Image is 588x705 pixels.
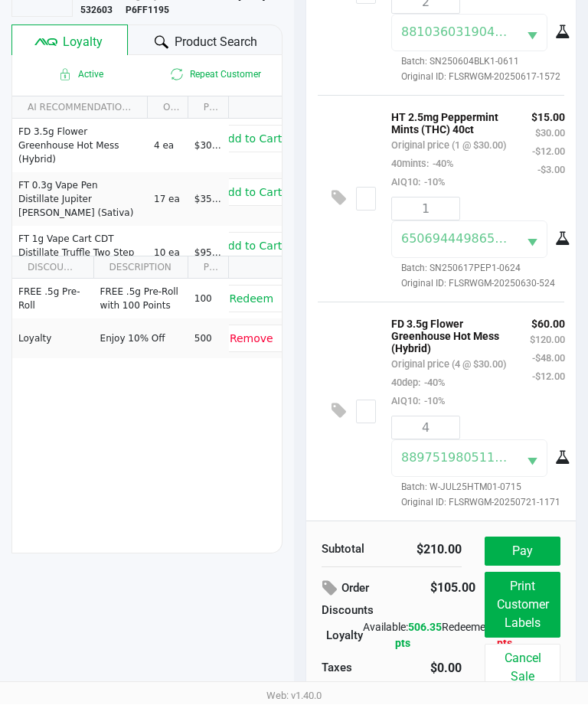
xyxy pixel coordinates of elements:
[188,279,228,319] td: 100
[391,140,506,152] small: Original price (1 @ $30.00)
[230,293,273,305] span: Redeem
[12,119,147,173] td: FD 3.5g Flower Greenhouse Hot Mess (Hybrid)
[93,319,188,359] td: Enjoy 10% Off
[485,537,560,566] button: Pay
[485,645,560,692] button: Cancel Sale
[211,233,292,260] button: Add to Cart
[147,97,188,119] th: ON HAND
[12,66,147,84] span: Active
[220,325,283,353] button: Remove
[530,335,565,346] small: $120.00
[211,179,292,207] button: Add to Cart
[391,70,565,84] span: Original ID: FLSRWGM-20250617-1572
[429,158,453,170] span: -40%
[147,66,282,84] span: Repeat Customer
[391,377,445,389] small: 40dep:
[391,482,521,493] span: Batch: W-JUL25HTM01-0715
[532,146,565,158] small: -$12.00
[93,257,188,279] th: DESCRIPTION
[266,690,322,702] span: Web: v1.40.0
[230,333,273,345] span: Remove
[485,573,560,638] button: Print Customer Labels
[12,257,282,510] div: Data table
[194,141,227,152] span: $30.00
[12,173,147,227] td: FT 0.3g Vape Pen Distillate Jupiter [PERSON_NAME] (Sativa)
[220,286,283,313] button: Redeem
[194,194,227,205] span: $35.00
[391,396,445,407] small: AIQ10:
[430,576,462,602] div: $105.00
[188,319,228,359] td: 500
[391,177,445,188] small: AIQ10:
[93,279,188,319] td: FREE .5g Pre-Roll with 100 Points
[220,240,282,253] span: Add to Cart
[188,97,228,119] th: PRICE
[220,187,282,199] span: Add to Cart
[395,622,443,650] span: 506.35 pts
[531,108,565,124] p: $15.00
[420,396,445,407] span: -10%
[12,319,93,359] td: Loyalty
[391,108,508,136] p: HT 2.5mg Peppermint Mints (THC) 40ct
[168,66,186,84] inline-svg: Is repeat customer
[530,315,565,331] p: $60.00
[322,541,381,559] div: Subtotal
[194,248,227,259] span: $95.00
[147,119,188,173] td: 4 ea
[12,279,93,319] td: FREE .5g Pre-Roll
[220,133,282,145] span: Add to Cart
[147,173,188,227] td: 17 ea
[12,97,282,256] div: Data table
[188,257,228,279] th: POINTS
[12,257,93,279] th: DISCOUNTS (2)
[322,628,363,645] div: Loyalty
[403,660,462,678] div: $0.00
[391,158,453,170] small: 40mints:
[80,5,113,16] b: 532603
[532,353,565,364] small: -$48.00
[391,496,565,510] span: Original ID: FLSRWGM-20250721-1171
[391,277,565,291] span: Original ID: FLSRWGM-20250630-524
[363,620,442,652] div: Available:
[147,227,188,280] td: 10 ea
[420,377,445,389] span: -40%
[63,34,103,52] span: Loyalty
[535,128,565,139] small: $30.00
[126,5,169,16] b: P6FF1195
[12,227,147,280] td: FT 1g Vape Cart CDT Distillate Truffle Two Step (Hybrid)
[322,660,381,677] div: Taxes
[391,263,521,274] span: Batch: SN250617PEP1-0624
[175,34,257,52] span: Product Search
[442,620,512,652] div: Redeemed:
[420,177,445,188] span: -10%
[56,66,74,84] inline-svg: Active loyalty member
[322,576,407,620] div: Order Discounts
[391,359,506,370] small: Original price (4 @ $30.00)
[403,541,462,560] div: $210.00
[391,315,507,355] p: FD 3.5g Flower Greenhouse Hot Mess (Hybrid)
[391,57,519,67] span: Batch: SN250604BLK1-0611
[532,371,565,383] small: -$12.00
[12,97,147,119] th: AI RECOMMENDATIONS
[211,126,292,153] button: Add to Cart
[537,165,565,176] small: -$3.00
